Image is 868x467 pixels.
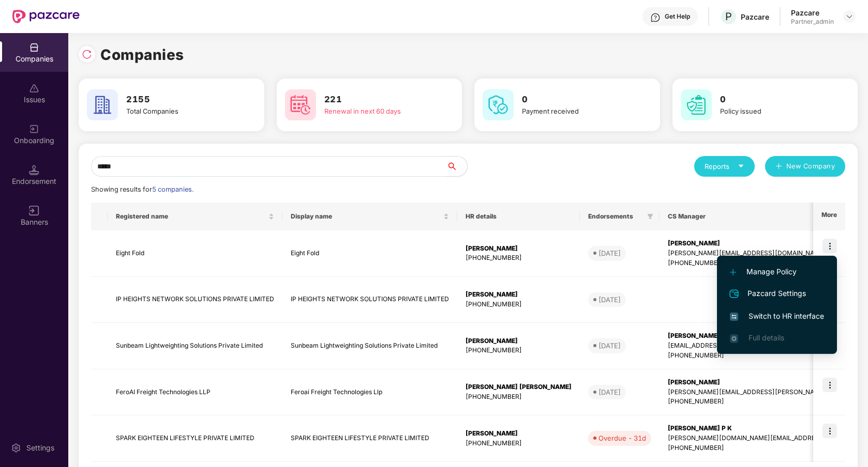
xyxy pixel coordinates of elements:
img: svg+xml;base64,PHN2ZyB4bWxucz0iaHR0cDovL3d3dy53My5vcmcvMjAwMC9zdmciIHdpZHRoPSI2MCIgaGVpZ2h0PSI2MC... [87,89,118,120]
div: [PERSON_NAME] [466,429,572,439]
img: svg+xml;base64,PHN2ZyB3aWR0aD0iMjAiIGhlaWdodD0iMjAiIHZpZXdCb3g9IjAgMCAyMCAyMCIgZmlsbD0ibm9uZSIgeG... [29,124,39,134]
th: More [813,203,845,230]
div: [PHONE_NUMBER] [466,253,572,263]
div: [DATE] [598,387,621,397]
td: IP HEIGHTS NETWORK SOLUTIONS PRIVATE LIMITED [108,277,282,323]
h3: 2155 [126,93,236,106]
div: Reports [705,161,744,172]
img: New Pazcare Logo [12,10,80,23]
span: filter [647,213,653,220]
img: svg+xml;base64,PHN2ZyB3aWR0aD0iMTQuNSIgaGVpZ2h0PSIxNC41IiB2aWV3Qm94PSIwIDAgMTYgMTYiIGZpbGw9Im5vbm... [29,165,39,175]
div: [PHONE_NUMBER] [466,346,572,355]
img: svg+xml;base64,PHN2ZyBpZD0iUmVsb2FkLTMyeDMyIiB4bWxucz0iaHR0cDovL3d3dy53My5vcmcvMjAwMC9zdmciIHdpZH... [82,49,92,59]
div: [PHONE_NUMBER] [466,392,572,402]
span: Endorsements [588,212,643,221]
div: [DATE] [598,340,621,351]
img: svg+xml;base64,PHN2ZyB4bWxucz0iaHR0cDovL3d3dy53My5vcmcvMjAwMC9zdmciIHdpZHRoPSI2MCIgaGVpZ2h0PSI2MC... [483,89,514,120]
div: Overdue - 31d [598,433,646,443]
td: Feroai Freight Technologies Llp [282,369,457,416]
div: [PHONE_NUMBER] [466,300,572,309]
h3: 0 [720,93,830,106]
img: svg+xml;base64,PHN2ZyBpZD0iSXNzdWVzX2Rpc2FibGVkIiB4bWxucz0iaHR0cDovL3d3dy53My5vcmcvMjAwMC9zdmciIH... [29,83,39,94]
td: SPARK EIGHTEEN LIFESTYLE PRIVATE LIMITED [282,415,457,462]
td: Sunbeam Lightweighting Solutions Private Limited [282,323,457,369]
div: Get Help [665,12,690,21]
span: 5 companies. [152,185,193,193]
span: Pazcard Settings [730,288,824,300]
td: Eight Fold [282,230,457,277]
div: Pazcare [741,12,769,22]
img: svg+xml;base64,PHN2ZyBpZD0iSGVscC0zMngzMiIgeG1sbnM9Imh0dHA6Ly93d3cudzMub3JnLzIwMDAvc3ZnIiB3aWR0aD... [650,12,661,23]
span: plus [775,163,782,171]
div: Partner_admin [791,18,834,26]
div: Total Companies [126,106,236,117]
img: svg+xml;base64,PHN2ZyBpZD0iRHJvcGRvd24tMzJ4MzIiIHhtbG5zPSJodHRwOi8vd3d3LnczLm9yZy8yMDAwL3N2ZyIgd2... [845,12,854,21]
span: Manage Policy [730,266,824,277]
div: Settings [23,443,57,453]
div: [DATE] [598,248,621,258]
span: Full details [749,333,784,342]
img: icon [822,378,837,392]
span: Display name [291,212,441,221]
button: plusNew Company [765,156,845,177]
img: svg+xml;base64,PHN2ZyB4bWxucz0iaHR0cDovL3d3dy53My5vcmcvMjAwMC9zdmciIHdpZHRoPSIxMi4yMDEiIGhlaWdodD... [730,269,736,275]
img: svg+xml;base64,PHN2ZyB4bWxucz0iaHR0cDovL3d3dy53My5vcmcvMjAwMC9zdmciIHdpZHRoPSI2MCIgaGVpZ2h0PSI2MC... [285,89,316,120]
img: icon [822,239,837,253]
h1: Companies [100,43,184,66]
span: Registered name [116,212,266,221]
span: P [725,10,732,23]
td: SPARK EIGHTEEN LIFESTYLE PRIVATE LIMITED [108,415,282,462]
img: svg+xml;base64,PHN2ZyBpZD0iQ29tcGFuaWVzIiB4bWxucz0iaHR0cDovL3d3dy53My5vcmcvMjAwMC9zdmciIHdpZHRoPS... [29,42,39,53]
img: svg+xml;base64,PHN2ZyB3aWR0aD0iMTYiIGhlaWdodD0iMTYiIHZpZXdCb3g9IjAgMCAxNiAxNiIgZmlsbD0ibm9uZSIgeG... [29,206,39,216]
div: [PERSON_NAME] [466,290,572,300]
img: svg+xml;base64,PHN2ZyB4bWxucz0iaHR0cDovL3d3dy53My5vcmcvMjAwMC9zdmciIHdpZHRoPSI2MCIgaGVpZ2h0PSI2MC... [681,89,712,120]
div: [PERSON_NAME] [466,336,572,346]
div: Pazcare [791,8,834,18]
div: [PERSON_NAME] [466,244,572,254]
div: [PERSON_NAME] [PERSON_NAME] [466,382,572,392]
th: HR details [457,203,580,230]
img: svg+xml;base64,PHN2ZyB4bWxucz0iaHR0cDovL3d3dy53My5vcmcvMjAwMC9zdmciIHdpZHRoPSIyNCIgaGVpZ2h0PSIyNC... [728,288,740,300]
span: New Company [786,161,835,172]
img: svg+xml;base64,PHN2ZyB4bWxucz0iaHR0cDovL3d3dy53My5vcmcvMjAwMC9zdmciIHdpZHRoPSIxNiIgaGVpZ2h0PSIxNi... [730,313,738,321]
div: Renewal in next 60 days [324,106,434,117]
button: search [446,156,468,177]
div: [DATE] [598,294,621,305]
div: Policy issued [720,106,830,117]
td: Eight Fold [108,230,282,277]
span: caret-down [738,163,744,169]
td: IP HEIGHTS NETWORK SOLUTIONS PRIVATE LIMITED [282,277,457,323]
h3: 0 [522,93,632,106]
h3: 221 [324,93,434,106]
th: Registered name [108,203,282,230]
th: Display name [282,203,457,230]
img: icon [822,424,837,438]
div: [PHONE_NUMBER] [466,439,572,448]
div: Payment received [522,106,632,117]
td: Sunbeam Lightweighting Solutions Private Limited [108,323,282,369]
img: svg+xml;base64,PHN2ZyB4bWxucz0iaHR0cDovL3d3dy53My5vcmcvMjAwMC9zdmciIHdpZHRoPSIxNi4zNjMiIGhlaWdodD... [730,334,738,343]
span: filter [645,210,655,223]
span: Switch to HR interface [730,310,824,322]
td: FeroAI Freight Technologies LLP [108,369,282,416]
span: Showing results for [91,185,193,193]
img: svg+xml;base64,PHN2ZyBpZD0iU2V0dGluZy0yMHgyMCIgeG1sbnM9Imh0dHA6Ly93d3cudzMub3JnLzIwMDAvc3ZnIiB3aW... [11,443,21,453]
span: search [446,162,467,170]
